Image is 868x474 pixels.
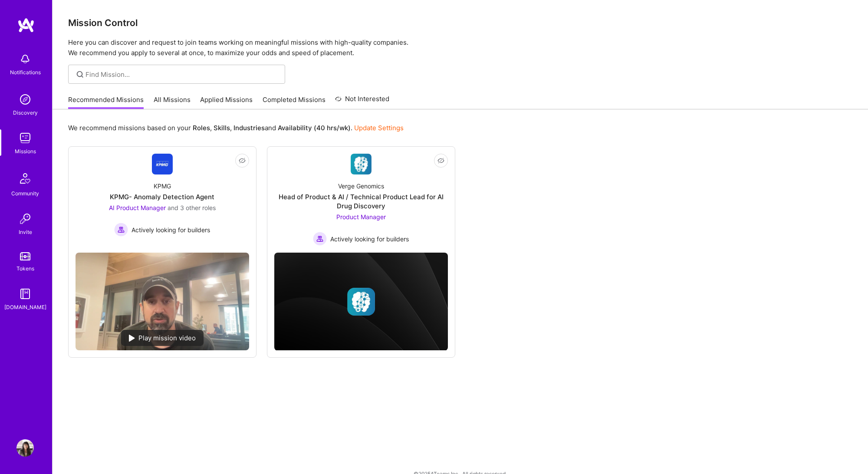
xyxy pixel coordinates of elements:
div: Notifications [10,68,41,77]
b: Industries [233,124,265,132]
img: Community [15,168,36,189]
img: Actively looking for builders [114,223,128,237]
img: Company Logo [152,154,173,174]
i: icon SearchGrey [75,69,85,79]
img: teamwork [16,129,34,147]
div: Missions [15,147,36,156]
i: icon EyeClosed [437,157,444,164]
a: User Avatar [14,439,36,457]
div: [DOMAIN_NAME] [4,303,46,312]
a: Update Settings [354,124,404,132]
div: Invite [19,227,32,237]
a: Applied Missions [200,95,253,109]
span: AI Product Manager [109,204,166,211]
img: discovery [16,91,34,108]
p: We recommend missions based on your , , and . [68,123,404,132]
img: bell [16,50,34,68]
i: icon EyeClosed [239,157,246,164]
a: Company LogoKPMGKPMG- Anomaly Detection AgentAI Product Manager and 3 other rolesActively looking... [76,154,249,246]
img: User Avatar [16,439,34,457]
div: Community [11,189,39,198]
span: Product Manager [336,213,386,221]
img: Invite [16,210,34,227]
div: Head of Product & AI / Technical Product Lead for AI Drug Discovery [274,192,448,211]
img: No Mission [76,253,249,350]
b: Availability (40 hrs/wk) [278,124,351,132]
img: guide book [16,285,34,303]
span: and 3 other roles [168,204,216,211]
p: Here you can discover and request to join teams working on meaningful missions with high-quality ... [68,37,852,58]
input: Find Mission... [85,70,279,79]
span: Actively looking for builders [330,234,409,244]
div: KPMG [154,181,171,191]
img: Actively looking for builders [313,232,327,246]
img: tokens [20,252,30,260]
div: Play mission video [121,330,204,346]
img: Company Logo [351,154,372,174]
img: Company logo [347,288,375,316]
a: Recommended Missions [68,95,144,109]
a: All Missions [154,95,191,109]
div: Verge Genomics [338,181,384,191]
div: KPMG- Anomaly Detection Agent [110,192,214,201]
a: Completed Missions [263,95,325,109]
b: Skills [214,124,230,132]
span: Actively looking for builders [132,225,210,234]
img: logo [17,17,35,33]
h3: Mission Control [68,17,852,28]
img: cover [274,253,448,351]
a: Company LogoVerge GenomicsHead of Product & AI / Technical Product Lead for AI Drug DiscoveryProd... [274,154,448,246]
a: Not Interested [335,94,389,109]
div: Discovery [13,108,38,117]
div: Tokens [16,264,34,273]
b: Roles [193,124,210,132]
img: play [129,335,135,342]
